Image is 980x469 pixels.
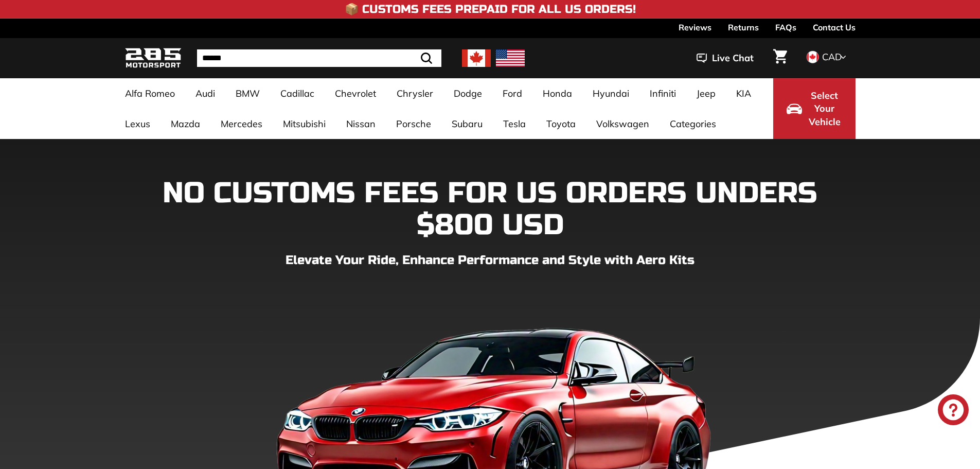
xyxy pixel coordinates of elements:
a: Infiniti [639,78,686,109]
a: Ford [492,78,532,109]
a: Lexus [115,109,161,139]
button: Live Chat [683,45,767,71]
span: Live Chat [712,51,754,65]
a: Toyota [536,109,586,139]
a: Porsche [386,109,441,139]
span: Select Your Vehicle [807,89,842,129]
a: Alfa Romeo [115,78,185,109]
a: Chevrolet [325,78,386,109]
a: Mitsubishi [273,109,336,139]
a: Honda [532,78,582,109]
a: KIA [726,78,761,109]
a: Audi [185,78,225,109]
a: Categories [660,109,726,139]
a: FAQs [775,19,796,36]
a: Chrysler [386,78,443,109]
a: BMW [225,78,270,109]
a: Mercedes [210,109,273,139]
a: Nissan [336,109,386,139]
a: Jeep [686,78,726,109]
a: Subaru [441,109,493,139]
a: Dodge [443,78,492,109]
button: Select Your Vehicle [773,78,856,139]
h1: NO CUSTOMS FEES FOR US ORDERS UNDERS $800 USD [125,178,856,241]
a: Mazda [161,109,210,139]
a: Reviews [679,19,711,36]
a: Hyundai [582,78,639,109]
a: Cadillac [270,78,325,109]
a: Tesla [493,109,536,139]
inbox-online-store-chat: Shopify online store chat [935,394,972,428]
h4: 📦 Customs Fees Prepaid for All US Orders! [345,3,636,15]
a: Contact Us [813,19,856,36]
span: CAD [822,51,842,63]
input: Search [197,49,441,67]
a: Volkswagen [586,109,660,139]
img: Logo_285_Motorsport_areodynamics_components [125,46,182,71]
p: Elevate Your Ride, Enhance Performance and Style with Aero Kits [125,251,856,270]
a: Cart [767,41,793,76]
a: Returns [728,19,759,36]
